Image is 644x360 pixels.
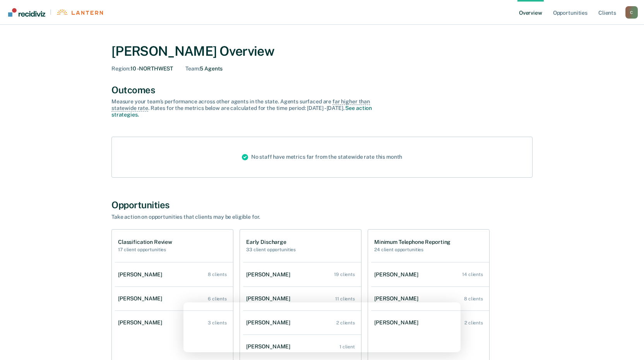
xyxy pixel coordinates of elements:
[118,239,172,245] h1: Classification Review
[118,319,165,326] div: [PERSON_NAME]
[118,295,165,302] div: [PERSON_NAME]
[208,272,227,277] div: 8 clients
[56,9,103,15] img: Lantern
[246,239,296,245] h1: Early Discharge
[111,43,533,59] div: [PERSON_NAME] Overview
[371,264,489,286] a: [PERSON_NAME] 14 clients
[335,296,355,302] div: 11 clients
[374,295,421,302] div: [PERSON_NAME]
[374,247,450,252] h2: 24 client opportunities
[111,214,382,220] div: Take action on opportunities that clients may be eligible for.
[618,334,636,352] iframe: Intercom live chat
[115,264,233,286] a: [PERSON_NAME] 8 clients
[236,137,409,177] div: No staff have metrics far from the statewide rate this month
[464,296,483,302] div: 8 clients
[246,295,293,302] div: [PERSON_NAME]
[111,98,382,118] div: Measure your team’s performance across other agent s in the state. Agent s surfaced are . Rates f...
[111,199,533,211] div: Opportunities
[246,271,293,278] div: [PERSON_NAME]
[111,105,372,118] a: See action strategies.
[208,296,227,302] div: 6 clients
[118,247,172,252] h2: 17 client opportunities
[185,65,200,72] span: Team :
[334,272,355,277] div: 19 clients
[183,302,461,352] iframe: Survey by Kim from Recidiviz
[111,65,130,72] span: Region :
[374,239,450,245] h1: Minimum Telephone Reporting
[118,271,165,278] div: [PERSON_NAME]
[8,8,45,17] img: Recidiviz
[45,9,56,15] span: |
[185,65,223,72] div: 5 Agents
[625,6,638,19] div: C
[464,320,483,326] div: 2 clients
[111,98,370,111] span: far higher than statewide rate
[111,84,533,96] div: Outcomes
[111,65,173,72] div: 10 - NORTHWEST
[243,288,361,310] a: [PERSON_NAME] 11 clients
[115,288,233,310] a: [PERSON_NAME] 6 clients
[625,6,638,19] button: Profile dropdown button
[115,312,233,334] a: [PERSON_NAME] 3 clients
[462,272,483,277] div: 14 clients
[243,264,361,286] a: [PERSON_NAME] 19 clients
[374,271,421,278] div: [PERSON_NAME]
[371,288,489,310] a: [PERSON_NAME] 8 clients
[246,247,296,252] h2: 33 client opportunities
